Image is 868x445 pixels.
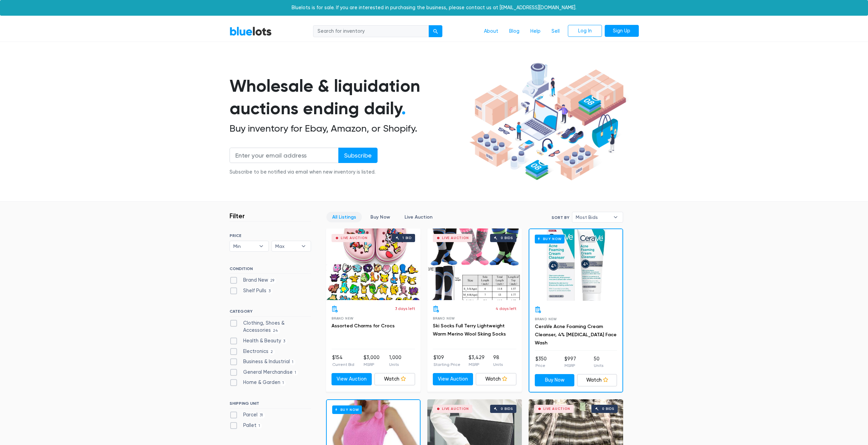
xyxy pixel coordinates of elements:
p: Units [389,361,401,368]
b: ▾ [608,212,623,222]
a: About [479,25,504,38]
span: 3 [281,339,288,344]
span: 1 [293,370,298,375]
li: 50 [594,355,603,369]
a: Sign Up [605,25,639,37]
a: Sell [546,25,565,38]
label: Business & Industrial [230,358,296,366]
h6: CATEGORY [230,309,311,316]
span: Min [233,241,256,251]
li: $3,429 [469,354,485,368]
span: . [401,98,406,119]
p: MSRP [364,361,380,368]
span: 3 [266,288,273,294]
a: Live Auction 1 bid [326,228,421,300]
a: Buy Now [529,229,622,301]
span: Brand New [332,316,354,320]
span: 1 [280,381,286,386]
a: Blog [504,25,525,38]
p: MSRP [564,362,576,369]
input: Search for inventory [313,25,429,38]
a: Assorted Charms for Crocs [332,323,395,329]
label: Sort By [551,214,569,221]
label: Shelf Pulls [230,287,273,295]
div: Live Auction [543,407,570,411]
h6: SHIPPING UNIT [230,401,311,409]
a: Ski Socks Full Terry Lightweight Warm Merino Wool Skiing Socks [433,323,506,337]
a: View Auction [332,373,372,385]
a: Watch [374,373,415,385]
label: Home & Garden [230,379,286,386]
span: Brand New [433,316,455,320]
div: Live Auction [341,236,368,240]
div: Subscribe to be notified via email when new inventory is listed. [230,168,378,176]
span: 2 [268,349,275,355]
p: MSRP [469,361,485,368]
a: Buy Now [535,374,575,386]
label: Pallet [230,422,262,429]
label: Parcel [230,411,265,419]
span: 1 [256,423,262,429]
p: Units [493,361,503,368]
span: Max [275,241,298,251]
p: 4 days left [496,306,516,312]
li: 1,000 [389,354,401,368]
p: Starting Price [433,361,460,368]
a: Log In [568,25,602,37]
label: Electronics [230,348,275,355]
h1: Wholesale & liquidation auctions ending daily [230,75,467,120]
input: Subscribe [338,148,378,163]
label: Clothing, Shoes & Accessories [230,320,311,334]
b: ▾ [296,241,311,251]
span: Brand New [535,317,557,321]
input: Enter your email address [230,148,339,163]
li: $350 [535,355,547,369]
div: Live Auction [442,236,469,240]
span: 31 [258,413,265,418]
span: Most Bids [576,212,610,222]
li: $154 [332,354,354,368]
h6: CONDITION [230,266,311,274]
label: General Merchandise [230,369,298,376]
p: Price [535,362,547,369]
h6: Buy Now [535,235,564,243]
b: ▾ [254,241,268,251]
label: Brand New [230,277,277,284]
a: Watch [577,374,617,386]
h3: Filter [230,212,245,220]
div: 0 bids [602,407,614,411]
div: 0 bids [501,407,513,411]
h6: PRICE [230,233,311,238]
a: Watch [476,373,516,385]
p: 3 days left [395,306,415,312]
h6: Buy Now [332,405,362,414]
li: $997 [564,355,576,369]
a: Live Auction [399,212,438,222]
label: Health & Beauty [230,337,288,345]
a: Live Auction 0 bids [427,228,522,300]
a: BlueLots [230,26,272,36]
li: $109 [433,354,460,368]
p: Current Bid [332,361,354,368]
a: All Listings [326,212,362,222]
a: View Auction [433,373,473,385]
a: CeraVe Acne Foaming Cream Cleanser, 4% [MEDICAL_DATA] Face Wash [535,324,617,346]
div: Live Auction [442,407,469,411]
img: hero-ee84e7d0318cb26816c560f6b4441b76977f77a177738b4e94f68c95b2b83dbb.png [467,60,629,184]
span: 29 [268,278,277,283]
li: $3,000 [364,354,380,368]
p: Units [594,362,603,369]
span: 24 [271,328,280,334]
h2: Buy inventory for Ebay, Amazon, or Shopify. [230,123,467,134]
div: 1 bid [402,236,412,240]
span: 1 [290,359,296,365]
a: Help [525,25,546,38]
li: 98 [493,354,503,368]
a: Buy Now [365,212,396,222]
div: 0 bids [501,236,513,240]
